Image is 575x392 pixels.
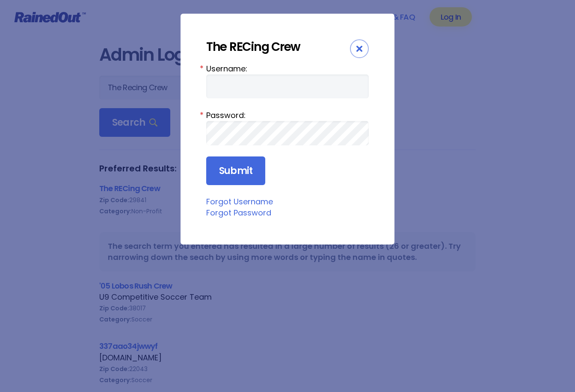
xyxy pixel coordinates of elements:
[206,63,369,74] label: Username:
[350,39,369,58] div: Close
[206,39,350,54] div: The RECing Crew
[206,156,265,186] input: Submit
[206,207,271,218] a: Forgot Password
[206,109,369,121] label: Password:
[206,196,273,207] a: Forgot Username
